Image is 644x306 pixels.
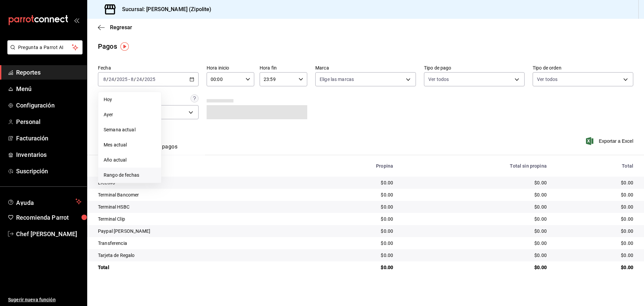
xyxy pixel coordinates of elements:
a: Pregunta a Parrot AI [5,49,83,56]
span: Facturación [16,134,82,143]
span: Pregunta a Parrot AI [18,44,72,51]
div: $0.00 [404,264,547,271]
label: Tipo de orden [533,65,633,70]
div: $0.00 [314,264,393,271]
button: open_drawer_menu [74,17,79,23]
div: $0.00 [404,252,547,259]
div: $0.00 [557,191,633,198]
div: $0.00 [557,252,633,259]
span: Ver todos [537,76,557,83]
input: ---- [144,77,156,82]
div: Total [98,264,303,271]
span: Menú [16,84,82,93]
span: Suscripción [16,167,82,176]
div: $0.00 [557,179,633,186]
span: / [114,77,116,82]
span: Ayer [104,111,156,118]
div: Propina [314,163,393,169]
div: Efectivo [98,179,303,186]
div: $0.00 [557,228,633,234]
div: Paypal [PERSON_NAME] [98,228,303,234]
div: $0.00 [557,264,633,271]
div: Terminal Bancomer [98,191,303,198]
span: / [106,77,108,82]
div: $0.00 [404,216,547,222]
label: Hora inicio [207,65,254,70]
div: Tarjeta de Regalo [98,252,303,259]
span: Mes actual [104,141,156,148]
div: Transferencia [98,240,303,247]
label: Marca [315,65,416,70]
div: Terminal HSBC [98,204,303,210]
span: Inventarios [16,150,82,159]
button: Exportar a Excel [587,137,633,145]
div: $0.00 [314,240,393,247]
span: Sugerir nueva función [8,296,82,303]
span: Semana actual [104,126,156,133]
span: Rango de fechas [104,172,156,179]
button: Pregunta a Parrot AI [7,40,83,54]
input: -- [136,77,142,82]
input: -- [108,77,114,82]
button: Regresar [98,24,132,31]
label: Hora fin [260,65,307,70]
img: Tooltip marker [120,42,129,51]
div: $0.00 [404,228,547,234]
span: / [142,77,144,82]
span: Recomienda Parrot [16,213,82,222]
span: Chef [PERSON_NAME] [16,229,82,238]
div: $0.00 [314,228,393,234]
div: Total [557,163,633,169]
input: -- [130,77,134,82]
span: Regresar [110,24,132,31]
span: Hoy [104,96,156,103]
div: Terminal Clip [98,216,303,222]
div: Total sin propina [404,163,547,169]
div: Pagos [98,41,117,51]
div: $0.00 [404,179,547,186]
span: Año actual [104,157,156,164]
div: Tipo de pago [98,163,303,169]
span: Ayuda [16,198,73,206]
div: $0.00 [404,204,547,210]
div: $0.00 [314,216,393,222]
span: Reportes [16,68,82,77]
div: $0.00 [557,216,633,222]
span: - [128,77,130,82]
span: / [134,77,136,82]
span: Elige las marcas [320,76,354,83]
div: $0.00 [557,204,633,210]
label: Fecha [98,65,199,70]
div: $0.00 [404,191,547,198]
button: Ver pagos [152,143,177,155]
input: -- [103,77,106,82]
input: ---- [116,77,128,82]
span: Personal [16,117,82,126]
div: $0.00 [314,252,393,259]
span: Ver todos [428,76,449,83]
label: Tipo de pago [424,65,525,70]
span: Configuración [16,101,82,110]
div: $0.00 [314,191,393,198]
div: $0.00 [314,179,393,186]
div: $0.00 [314,204,393,210]
div: $0.00 [404,240,547,247]
div: $0.00 [557,240,633,247]
h3: Sucursal: [PERSON_NAME] (Zipolite) [117,5,211,13]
